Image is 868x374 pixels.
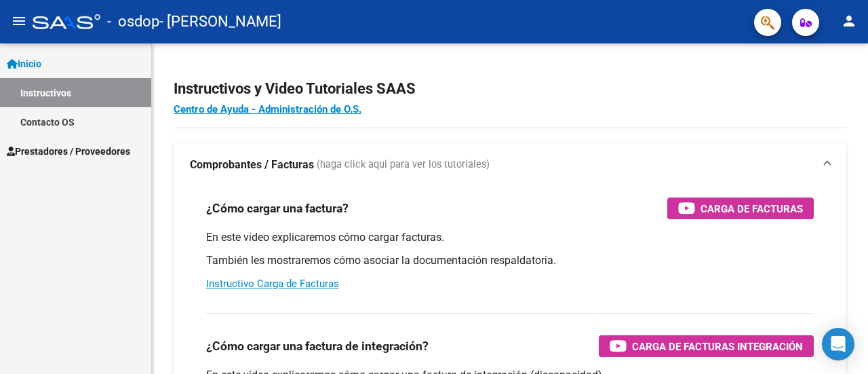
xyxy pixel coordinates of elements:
[174,143,846,187] mat-expansion-panel-header: Comprobantes / Facturas (haga click aquí para ver los tutoriales)
[11,13,27,29] mat-icon: menu
[174,103,361,115] a: Centro de Ayuda - Administración de O.S.
[667,198,814,219] button: Carga de Facturas
[107,7,159,37] span: - osdop
[206,199,349,218] h3: ¿Cómo cargar una factura?
[822,328,854,360] div: Open Intercom Messenger
[174,76,846,102] h2: Instructivos y Video Tutoriales SAAS
[317,157,490,172] span: (haga click aquí para ver los tutoriales)
[7,144,130,159] span: Prestadores / Proveedores
[701,200,803,217] span: Carga de Facturas
[841,13,857,29] mat-icon: person
[206,253,814,268] p: También les mostraremos cómo asociar la documentación respaldatoria.
[7,56,41,71] span: Inicio
[599,335,814,357] button: Carga de Facturas Integración
[206,230,814,245] p: En este video explicaremos cómo cargar facturas.
[206,337,429,356] h3: ¿Cómo cargar una factura de integración?
[159,7,281,37] span: - [PERSON_NAME]
[190,157,314,172] strong: Comprobantes / Facturas
[632,338,803,355] span: Carga de Facturas Integración
[206,278,339,290] a: Instructivo Carga de Facturas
